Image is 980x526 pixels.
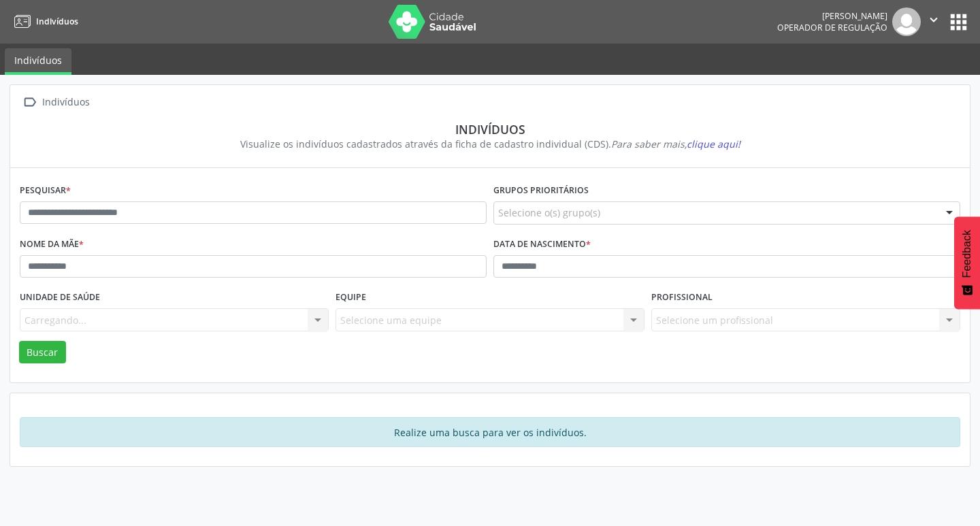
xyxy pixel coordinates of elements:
div: [PERSON_NAME] [777,10,887,22]
div: Indivíduos [29,122,951,137]
i:  [926,12,941,27]
button: Buscar [19,341,66,364]
label: Pesquisar [20,180,71,201]
button: Feedback - Mostrar pesquisa [954,216,980,309]
a: Indivíduos [10,10,78,33]
a:  Indivíduos [20,93,92,112]
span: Selecione o(s) grupo(s) [498,206,600,220]
label: Profissional [651,287,713,308]
span: clique aqui! [687,137,740,150]
div: Realize uma busca para ver os indivíduos. [20,417,960,447]
a: Indivíduos [5,48,71,75]
label: Grupos prioritários [493,180,589,201]
i: Para saber mais, [611,137,740,150]
span: Operador de regulação [777,22,887,33]
label: Nome da mãe [20,234,84,255]
button:  [921,7,947,36]
label: Data de nascimento [493,234,591,255]
label: Equipe [336,287,366,308]
i:  [20,93,39,112]
span: Feedback [961,230,973,278]
img: img [892,7,921,36]
span: Indivíduos [36,16,78,27]
label: Unidade de saúde [20,287,100,308]
div: Visualize os indivíduos cadastrados através da ficha de cadastro individual (CDS). [29,137,951,151]
button: apps [947,10,970,34]
div: Indivíduos [39,93,92,112]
